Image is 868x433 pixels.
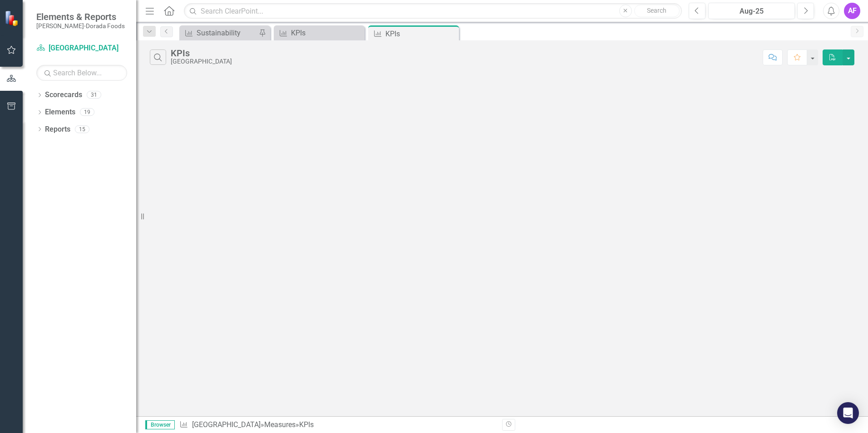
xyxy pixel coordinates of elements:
[145,420,175,429] span: Browser
[385,28,457,39] div: KPIs
[80,108,94,116] div: 19
[5,10,20,26] img: ClearPoint Strategy
[171,48,232,58] div: KPIs
[837,402,859,424] div: Open Intercom Messenger
[276,27,362,39] a: KPIs
[75,125,89,133] div: 15
[634,5,680,17] button: Search
[36,65,127,81] input: Search Below...
[299,420,314,429] div: KPIs
[45,90,82,100] a: Scorecards
[708,3,795,19] button: Aug-25
[647,7,666,14] span: Search
[264,420,296,429] a: Measures
[179,420,495,430] div: » »
[36,43,127,54] a: [GEOGRAPHIC_DATA]
[197,27,256,39] div: Sustainability
[291,27,362,39] div: KPIs
[45,107,75,118] a: Elements
[182,27,256,39] a: Sustainability
[192,420,261,429] a: [GEOGRAPHIC_DATA]
[171,58,232,65] div: [GEOGRAPHIC_DATA]
[711,6,792,17] div: Aug-25
[45,124,70,135] a: Reports
[844,3,860,19] button: AF
[87,91,101,99] div: 31
[36,11,125,22] span: Elements & Reports
[36,22,125,30] small: [PERSON_NAME]-Dorada Foods
[184,3,682,19] input: Search ClearPoint...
